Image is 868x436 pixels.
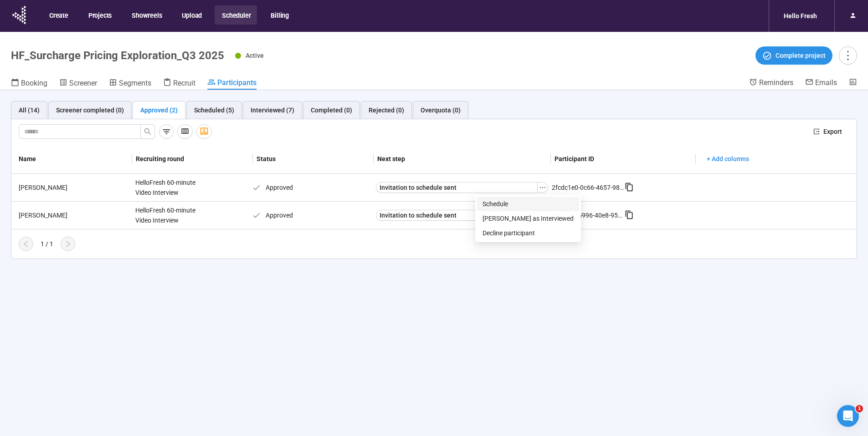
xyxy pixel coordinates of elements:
[119,79,151,87] span: Segments
[15,210,132,220] div: [PERSON_NAME]
[776,51,826,61] span: Complete project
[81,5,118,25] button: Projects
[551,144,696,174] th: Participant ID
[537,182,548,193] button: ellipsis
[374,144,551,174] th: Next step
[263,5,295,25] button: Billing
[252,183,372,193] div: Approved
[11,78,47,90] a: Booking
[109,78,151,90] a: Segments
[64,240,72,248] span: right
[22,240,30,248] span: left
[823,127,842,137] span: Export
[21,79,47,87] span: Booking
[132,202,200,229] div: HelloFresh 60-minute Video Interview
[175,5,208,25] button: Upload
[217,78,257,87] span: Participants
[483,228,574,238] span: Decline participant
[842,49,854,61] span: more
[56,105,124,115] div: Screener completed (0)
[69,79,97,87] span: Screener
[15,183,132,193] div: [PERSON_NAME]
[61,237,75,251] button: right
[376,210,538,221] button: Invitation to schedule sent
[749,78,793,89] a: Reminders
[778,7,822,25] div: Hello Fresh
[805,78,837,89] a: Emails
[421,105,461,115] div: Overquota (0)
[837,405,859,427] iframe: Intercom live chat
[483,213,574,223] span: [PERSON_NAME] as Interviewed
[140,105,178,115] div: Approved (2)
[839,46,857,65] button: more
[252,210,372,220] div: Approved
[755,46,832,65] button: Complete project
[132,174,200,201] div: HelloFresh 60-minute Video Interview
[707,154,749,164] span: + Add columns
[539,184,546,191] span: ellipsis
[251,105,294,115] div: Interviewed (7)
[246,52,264,59] span: Active
[311,105,352,115] div: Completed (0)
[376,182,538,193] button: Invitation to schedule sent
[19,105,40,115] div: All (14)
[215,5,257,25] button: Scheduler
[369,105,404,115] div: Rejected (0)
[253,144,374,174] th: Status
[759,78,793,87] span: Reminders
[380,183,457,193] span: Invitation to schedule sent
[132,144,253,174] th: Recruiting round
[144,128,151,135] span: search
[11,49,224,62] h1: HF_Surcharge Pricing Exploration_Q3 2025
[41,239,53,249] div: 1 / 1
[19,237,33,251] button: left
[552,210,625,220] div: ff47afe5-5996-40e8-9568-25c796d5bb22
[552,183,625,193] div: 2fcdc1e0-0c66-4657-98fb-af461050fe70
[194,105,234,115] div: Scheduled (5)
[173,79,195,87] span: Recruit
[11,144,132,174] th: Name
[806,124,849,139] button: exportExport
[380,210,457,220] span: Invitation to schedule sent
[815,78,837,87] span: Emails
[207,78,257,90] a: Participants
[140,124,155,139] button: search
[42,5,75,25] button: Create
[124,5,168,25] button: Showreels
[813,128,820,135] span: export
[163,78,195,90] a: Recruit
[59,78,97,90] a: Screener
[483,199,574,209] span: Schedule
[699,152,756,166] button: + Add columns
[856,405,863,412] span: 1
